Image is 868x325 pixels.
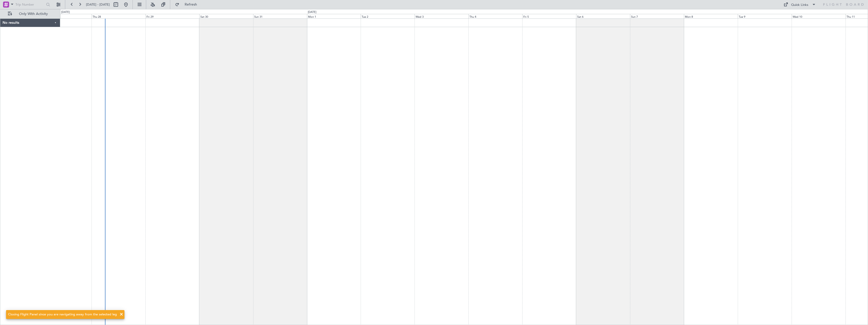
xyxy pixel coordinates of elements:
div: Tue 9 [738,14,792,18]
input: Trip Number [15,1,45,8]
div: Sat 30 [199,14,253,18]
div: Wed 27 [38,14,92,18]
div: Wed 10 [792,14,845,18]
button: Only With Activity [6,10,55,18]
div: Thu 28 [92,14,145,18]
div: Closing Flight Panel since you are navigating away from the selected leg [8,312,117,317]
div: Fri 29 [145,14,199,18]
div: Wed 3 [415,14,468,18]
div: Sat 6 [576,14,630,18]
button: Refresh [173,1,203,9]
span: [DATE] - [DATE] [86,2,110,7]
div: [DATE] [61,10,70,14]
div: Mon 1 [307,14,361,18]
div: [DATE] [308,10,316,14]
div: Quick Links [791,3,808,8]
span: Only With Activity [13,12,53,16]
span: Refresh [180,3,202,6]
div: Thu 4 [468,14,522,18]
div: Sun 31 [253,14,307,18]
div: Fri 5 [522,14,576,18]
div: Mon 8 [684,14,738,18]
div: Sun 7 [630,14,684,18]
button: Quick Links [781,1,818,9]
div: Tue 2 [361,14,415,18]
